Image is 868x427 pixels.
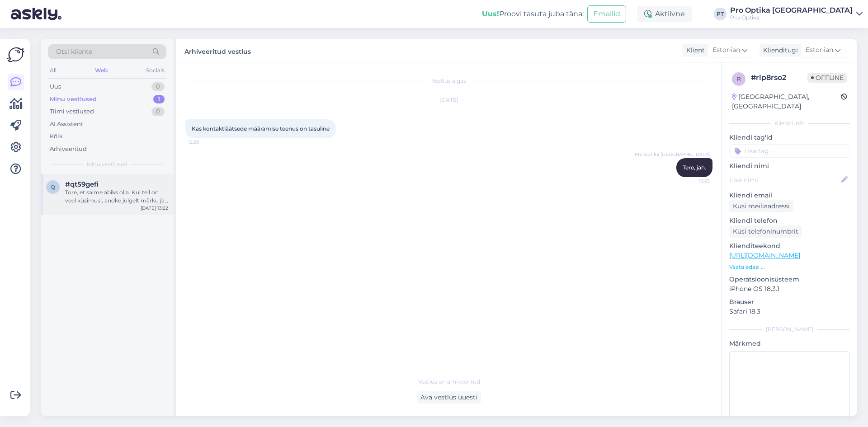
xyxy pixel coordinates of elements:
a: [URL][DOMAIN_NAME] [729,251,800,259]
div: Kliendi info [729,119,850,127]
div: [PERSON_NAME] [729,325,850,333]
p: Kliendi telefon [729,216,850,225]
div: Proovi tasuta juba täna: [482,9,584,19]
div: Pro Optika [GEOGRAPHIC_DATA] [730,7,853,14]
div: # rlp8rso2 [751,72,807,83]
span: Minu vestlused [87,160,127,169]
p: Operatsioonisüsteem [729,275,850,284]
span: Offline [807,73,847,83]
p: Kliendi tag'id [729,133,850,142]
span: q [51,183,55,190]
div: Ava vestlus uuesti [417,391,481,404]
p: Vaata edasi ... [729,263,850,271]
div: 0 [151,107,165,116]
span: Vestlus on arhiveeritud [418,378,480,386]
span: Estonian [806,45,833,55]
div: Tiimi vestlused [50,107,94,116]
span: 12:20 [188,139,222,145]
div: Socials [144,65,166,76]
div: Küsi meiliaadressi [729,200,793,212]
span: 12:22 [676,178,710,184]
span: Kas kontaktläätsede määramise teenus on tasuline [192,125,330,132]
div: 1 [153,95,165,104]
input: Lisa nimi [730,175,840,185]
span: Pro Optika [GEOGRAPHIC_DATA] [635,151,710,158]
div: Klient [683,46,705,55]
b: Uus! [482,9,499,18]
div: PT [714,8,726,20]
span: #qt59gefi [65,180,99,188]
span: Otsi kliente [56,47,92,56]
div: Minu vestlused [50,95,97,104]
span: Estonian [712,45,740,55]
span: r [737,75,741,82]
p: iPhone OS 18.3.1 [729,284,850,294]
div: 0 [151,82,165,91]
div: [DATE] [185,96,712,104]
div: Tore, et saime abiks olla. Kui teil on veel küsimusi, andke julgelt märku ja aitame hea meelega. [65,188,168,205]
p: Kliendi email [729,191,850,200]
a: Pro Optika [GEOGRAPHIC_DATA]Pro Optika [730,7,863,21]
p: Klienditeekond [729,241,850,251]
div: Kõik [50,132,63,141]
button: Emailid [587,5,626,23]
div: [DATE] 13:22 [141,205,168,211]
p: Safari 18.3 [729,307,850,316]
div: Pro Optika [730,14,853,21]
div: Web [93,65,109,76]
div: [GEOGRAPHIC_DATA], [GEOGRAPHIC_DATA] [732,92,841,111]
div: Vestlus algas [185,77,712,85]
p: Brauser [729,297,850,307]
img: Askly Logo [7,46,24,63]
div: Klienditugi [759,46,798,55]
div: Arhiveeritud [50,145,87,154]
div: Küsi telefoninumbrit [729,225,802,238]
div: Aktiivne [637,6,692,22]
input: Lisa tag [729,144,850,158]
label: Arhiveeritud vestlus [184,44,251,56]
div: All [48,65,58,76]
span: Tere, jah. [683,164,706,171]
p: Kliendi nimi [729,161,850,171]
div: AI Assistent [50,120,83,129]
p: Märkmed [729,339,850,348]
div: Uus [50,82,61,91]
